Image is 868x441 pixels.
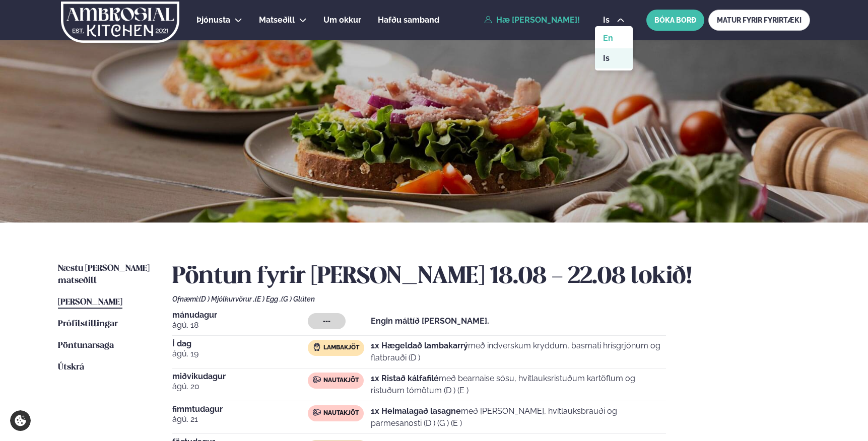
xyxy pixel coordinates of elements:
a: en [595,28,633,48]
span: Pöntunarsaga [58,341,114,350]
h2: Pöntun fyrir [PERSON_NAME] 18.08 - 22.08 lokið! [172,263,810,291]
span: Nautakjöt [323,377,359,385]
button: is [595,16,633,24]
span: (E ) Egg , [255,295,281,303]
p: með [PERSON_NAME], hvítlauksbrauði og parmesanosti (D ) (G ) (E ) [371,405,666,429]
a: Hæ [PERSON_NAME]! [484,16,580,25]
span: Hafðu samband [378,15,439,25]
span: ágú. 21 [172,413,308,425]
span: is [603,16,613,24]
span: Næstu [PERSON_NAME] matseðill [58,264,150,285]
div: Ofnæmi: [172,295,810,303]
span: Þjónusta [196,15,230,25]
p: með indverskum kryddum, basmati hrísgrjónum og flatbrauði (D ) [371,340,666,364]
span: [PERSON_NAME] [58,298,122,307]
img: beef.svg [313,408,321,416]
span: --- [323,317,330,325]
span: Útskrá [58,363,84,372]
a: [PERSON_NAME] [58,297,122,309]
img: logo [60,2,180,43]
span: Í dag [172,340,308,348]
span: (G ) Glúten [281,295,315,303]
span: (D ) Mjólkurvörur , [199,295,255,303]
span: ágú. 19 [172,348,308,360]
a: Um okkur [323,14,361,26]
a: Þjónusta [196,14,230,26]
span: Um okkur [323,15,361,25]
a: MATUR FYRIR FYRIRTÆKI [708,10,810,31]
a: is [595,48,633,68]
a: Pöntunarsaga [58,340,114,352]
span: ágú. 18 [172,319,308,331]
span: Nautakjöt [323,409,359,417]
button: BÓKA BORÐ [646,10,704,31]
img: beef.svg [313,376,321,384]
span: mánudagur [172,311,308,319]
a: Cookie settings [10,410,31,431]
span: Prófílstillingar [58,320,118,328]
span: Lambakjöt [323,344,359,352]
img: Lamb.svg [313,343,321,351]
a: Prófílstillingar [58,318,118,330]
p: með bearnaise sósu, hvítlauksristuðum kartöflum og ristuðum tómötum (D ) (E ) [371,373,666,397]
a: Matseðill [259,14,295,26]
span: Matseðill [259,15,295,25]
span: miðvikudagur [172,373,308,381]
a: Hafðu samband [378,14,439,26]
strong: 1x Ristað kálfafilé [371,374,439,383]
strong: 1x Hægeldað lambakarrý [371,341,468,350]
a: Útskrá [58,361,84,374]
strong: Engin máltíð [PERSON_NAME]. [371,316,489,326]
span: fimmtudagur [172,405,308,413]
strong: 1x Heimalagað lasagne [371,406,461,416]
span: ágú. 20 [172,381,308,393]
a: Næstu [PERSON_NAME] matseðill [58,263,152,287]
